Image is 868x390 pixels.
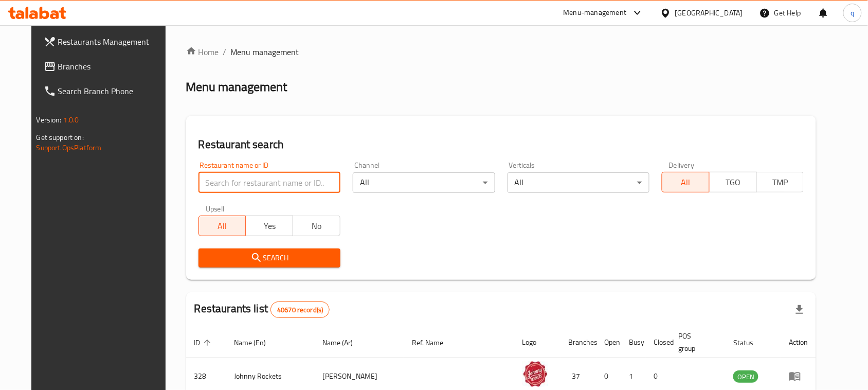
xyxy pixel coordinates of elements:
span: Yes [250,219,289,234]
span: ID [194,336,214,349]
h2: Menu management [186,79,287,95]
button: All [198,216,246,236]
span: POS group [679,330,713,354]
th: Logo [514,327,560,358]
div: [GEOGRAPHIC_DATA] [675,7,743,19]
a: Search Branch Phone [35,79,176,103]
span: Search Branch Phone [58,85,168,97]
li: / [223,46,227,58]
span: Name (Ar) [322,336,366,349]
div: Menu-management [564,7,627,19]
span: Ref. Name [412,336,457,349]
span: Search [207,252,332,264]
img: Johnny Rockets [522,361,548,387]
h2: Restaurant search [198,137,804,152]
a: Branches [35,54,176,79]
span: OPEN [733,371,758,383]
th: Busy [621,327,646,358]
label: Delivery [669,162,695,169]
div: Total records count [270,302,330,318]
a: Home [186,46,219,58]
span: Name (En) [234,336,280,349]
div: Export file [787,297,812,322]
span: Restaurants Management [58,36,168,48]
span: 1.0.0 [63,113,79,127]
nav: breadcrumb [186,46,817,58]
span: TGO [714,175,753,190]
a: Restaurants Management [35,29,176,54]
span: 40670 record(s) [271,305,329,315]
h2: Restaurants list [194,301,330,318]
th: Open [596,327,621,358]
span: TMP [761,175,800,190]
a: Support.OpsPlatform [37,141,102,154]
div: All [508,172,649,193]
label: Upsell [206,205,225,212]
div: All [353,172,495,193]
span: All [203,219,242,234]
button: Search [198,249,340,268]
button: No [293,216,340,236]
span: No [297,219,336,234]
button: All [662,172,710,192]
th: Branches [560,327,596,358]
button: TMP [756,172,804,192]
span: Status [733,336,767,349]
span: Version: [37,113,62,127]
th: Action [781,327,816,358]
span: Branches [58,60,168,73]
span: Menu management [231,46,299,58]
span: Get support on: [37,131,84,144]
span: q [851,7,854,19]
div: Menu [789,370,808,382]
button: Yes [245,216,293,236]
span: All [666,175,706,190]
th: Closed [646,327,671,358]
button: TGO [709,172,757,192]
input: Search for restaurant name or ID.. [198,172,340,193]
